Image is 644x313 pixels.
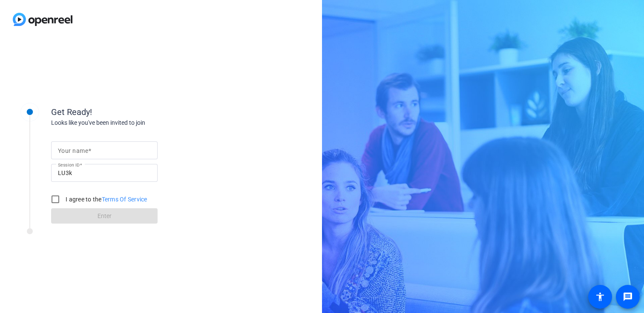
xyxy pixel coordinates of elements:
div: Looks like you've been invited to join [51,118,221,127]
div: Get Ready! [51,106,221,118]
mat-icon: accessibility [595,292,605,302]
label: I agree to the [64,195,147,204]
mat-icon: message [623,292,633,302]
mat-label: Session ID [58,162,80,167]
a: Terms Of Service [102,196,147,203]
mat-label: Your name [58,147,88,154]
